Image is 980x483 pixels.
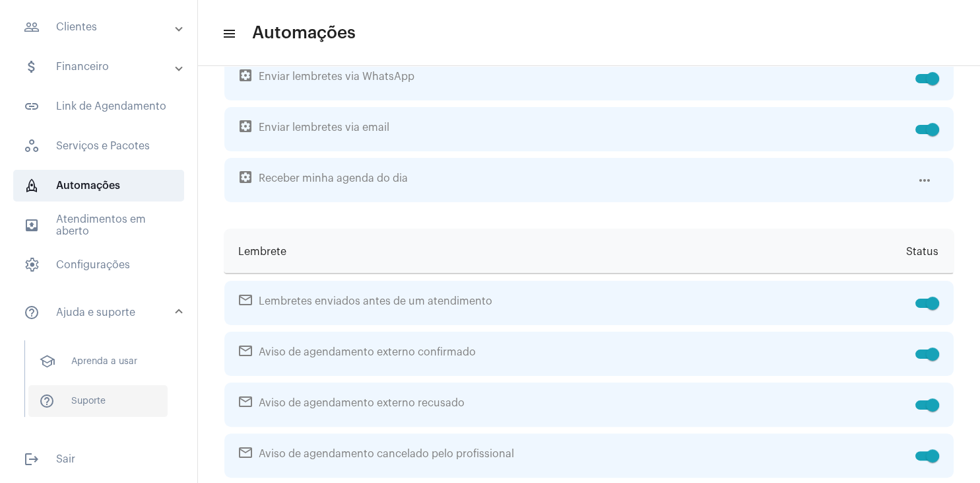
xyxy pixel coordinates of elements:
mat-icon: mail_outline [238,292,253,308]
mat-icon: sidenav icon [222,26,235,42]
span: sidenav icon [39,353,55,369]
span: sidenav icon [24,257,40,273]
span: sidenav icon [24,138,40,154]
mat-panel-title: Clientes [24,19,176,35]
span: Automações [252,22,356,44]
mat-icon: sidenav icon [24,305,40,320]
mat-icon: mail_outline [238,445,253,461]
span: Enviar lembretes via email [239,107,910,151]
span: Receber minha agenda do dia [239,158,911,202]
mat-panel-title: Financeiro [24,59,176,75]
mat-expansion-panel-header: sidenav iconAjuda e suporte [8,291,197,334]
mat-icon: sidenav icon [24,59,40,75]
span: Configurações [13,249,184,281]
mat-icon: sidenav icon [24,98,40,114]
span: Atendimentos em aberto [13,209,184,241]
mat-icon: sidenav icon [24,451,40,467]
mat-icon: settings_applications [238,118,253,134]
span: Aviso de agendamento cancelado pelo profissional [239,433,910,478]
span: Aviso de agendamento externo confirmado [239,332,910,376]
mat-icon: mail_outline [238,394,253,410]
span: Automações [13,170,184,202]
mat-icon: mail_outline [238,343,253,359]
span: Lembrete [238,229,286,274]
span: Aviso de agendamento externo recusado [239,383,910,427]
span: Lembretes enviados antes de um atendimento [239,281,910,325]
span: Sair [13,443,184,475]
span: Status [906,229,938,274]
div: sidenav iconAjuda e suporte [8,334,197,435]
span: Serviços e Pacotes [13,130,184,162]
mat-icon: more_horiz [917,172,932,188]
mat-expansion-panel-header: sidenav iconFinanceiro [8,51,197,83]
mat-icon: sidenav icon [24,217,40,233]
span: sidenav icon [24,178,40,194]
mat-icon: sidenav icon [39,393,55,409]
mat-icon: settings_applications [238,67,253,83]
mat-icon: sidenav icon [24,19,40,35]
span: Link de Agendamento [13,91,184,122]
mat-panel-title: Ajuda e suporte [24,305,176,320]
mat-icon: settings_applications [238,169,253,185]
span: Enviar lembretes via WhatsApp [239,56,910,100]
mat-expansion-panel-header: sidenav iconClientes [8,11,197,43]
span: Suporte [28,385,168,417]
span: Aprenda a usar [28,346,168,377]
